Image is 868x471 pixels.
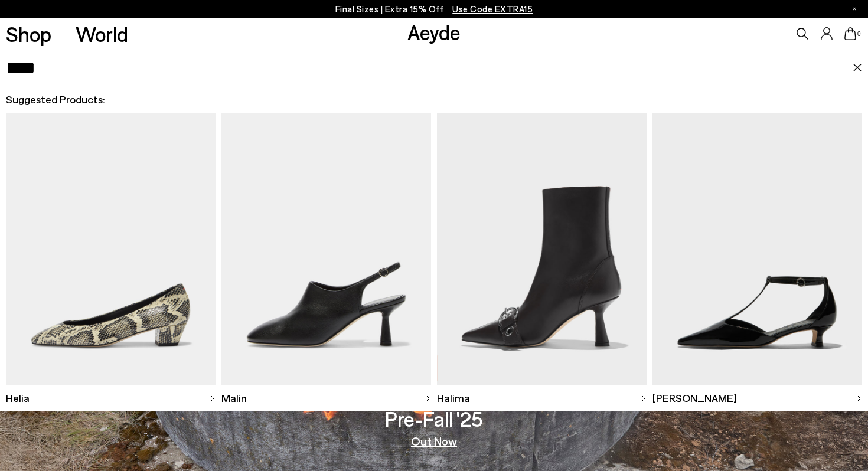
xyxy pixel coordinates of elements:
p: Final Sizes | Extra 15% Off [335,2,533,17]
a: 0 [844,27,856,40]
img: Descriptive text [6,113,216,385]
img: Descriptive text [652,113,862,385]
img: svg%3E [210,395,216,401]
span: 0 [856,31,862,37]
a: Halima [437,385,647,411]
img: svg%3E [425,395,431,401]
img: Descriptive text [221,113,431,385]
span: Helia [6,391,30,405]
a: Helia [6,385,216,411]
a: Malin [221,385,431,411]
a: Shop [6,24,51,44]
a: [PERSON_NAME] [652,385,862,411]
a: Aeyde [407,19,461,44]
span: Halima [437,391,470,405]
img: svg%3E [641,395,647,401]
h2: Suggested Products: [6,92,862,107]
img: close.svg [853,64,862,72]
img: Descriptive text [437,113,647,385]
img: svg%3E [856,395,862,401]
a: World [76,24,128,44]
span: [PERSON_NAME] [652,391,737,405]
span: Navigate to /collections/ss25-final-sizes [452,4,533,14]
span: Malin [221,391,247,405]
